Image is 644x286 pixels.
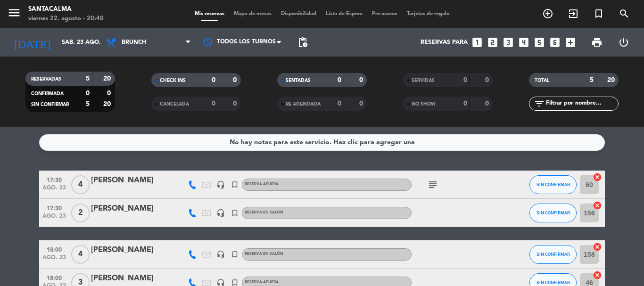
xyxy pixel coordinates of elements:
span: 17:30 [42,174,66,185]
strong: 0 [212,77,215,83]
i: turned_in_not [231,250,239,259]
strong: 0 [233,100,239,107]
span: Tarjetas de regalo [402,11,454,16]
i: cancel [593,270,602,280]
div: viernes 22. agosto - 20:40 [28,14,104,24]
span: SIN CONFIRMAR [537,280,570,285]
span: 4 [71,175,90,194]
i: looks_5 [533,36,545,49]
span: Lista de Espera [321,11,367,16]
span: 4 [71,245,90,264]
i: turned_in_not [231,209,239,217]
i: [DATE] [7,32,57,53]
div: [PERSON_NAME] [91,244,171,256]
strong: 0 [107,90,113,97]
span: SIN CONFIRMAR [31,102,69,107]
strong: 5 [86,101,90,107]
i: turned_in_not [231,180,239,189]
i: add_circle_outline [542,8,553,19]
i: cancel [593,242,602,252]
span: Mapa de mesas [229,11,276,16]
span: 18:00 [42,272,66,283]
span: Reservas para [421,39,468,46]
i: filter_list [534,98,545,109]
span: RESERVADAS [31,77,61,82]
span: CONFIRMADA [31,91,64,96]
span: RESERVA AFUERA [245,182,279,186]
strong: 0 [359,77,365,83]
span: Brunch [122,39,146,46]
span: pending_actions [297,37,308,48]
strong: 0 [463,77,467,83]
i: cancel [593,172,602,182]
i: menu [7,6,21,20]
i: headset_mic [216,209,225,217]
i: looks_two [487,36,499,49]
strong: 0 [338,77,341,83]
i: looks_one [471,36,483,49]
span: Mis reservas [190,11,229,16]
span: RESERVA AFUERA [245,280,279,284]
i: headset_mic [216,250,225,259]
span: ago. 23 [42,185,66,196]
i: looks_6 [549,36,561,49]
span: NO SHOW [412,102,436,106]
span: Disponibilidad [276,11,321,16]
span: SIN CONFIRMAR [537,210,570,215]
div: LOG OUT [610,28,637,57]
button: SIN CONFIRMAR [529,245,577,264]
strong: 5 [86,75,90,82]
button: menu [7,6,21,23]
span: SIN CONFIRMAR [537,252,570,257]
i: exit_to_app [568,8,579,19]
span: print [591,37,603,48]
span: RE AGENDADA [286,102,321,106]
span: SERVIDAS [412,78,435,83]
span: 2 [71,204,90,222]
strong: 0 [233,77,239,83]
span: ago. 23 [42,254,66,265]
span: SENTADAS [286,78,311,83]
button: SIN CONFIRMAR [529,204,577,222]
div: Santacalma [28,5,104,14]
i: cancel [593,201,602,210]
i: headset_mic [216,180,225,189]
strong: 20 [607,77,617,83]
input: Filtrar por nombre... [545,98,618,109]
strong: 20 [103,101,113,107]
span: SIN CONFIRMAR [537,182,570,187]
div: [PERSON_NAME] [91,203,171,215]
button: SIN CONFIRMAR [529,175,577,194]
strong: 20 [103,75,113,82]
i: subject [427,179,438,190]
span: ago. 23 [42,213,66,224]
strong: 0 [463,100,467,107]
i: search [619,8,630,19]
span: 18:00 [42,244,66,254]
span: Pre-acceso [367,11,402,16]
strong: 0 [359,100,365,107]
span: CHECK INS [160,78,186,83]
strong: 0 [86,90,90,97]
div: [PERSON_NAME] [91,174,171,187]
strong: 0 [485,77,491,83]
i: power_settings_new [618,37,629,48]
strong: 0 [485,100,491,107]
strong: 0 [338,100,341,107]
strong: 0 [212,100,215,107]
span: 17:30 [42,202,66,213]
strong: 5 [590,77,594,83]
span: RESERVA EN SALÓN [245,211,283,214]
span: RESERVA EN SALÓN [245,252,283,256]
i: looks_3 [502,36,514,49]
i: arrow_drop_down [88,37,99,48]
i: looks_4 [518,36,530,49]
i: turned_in_not [593,8,604,19]
div: No hay notas para este servicio. Haz clic para agregar una [230,137,415,148]
span: TOTAL [535,78,549,83]
i: add_box [564,36,577,49]
div: [PERSON_NAME] [91,272,171,285]
span: CANCELADA [160,102,189,106]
